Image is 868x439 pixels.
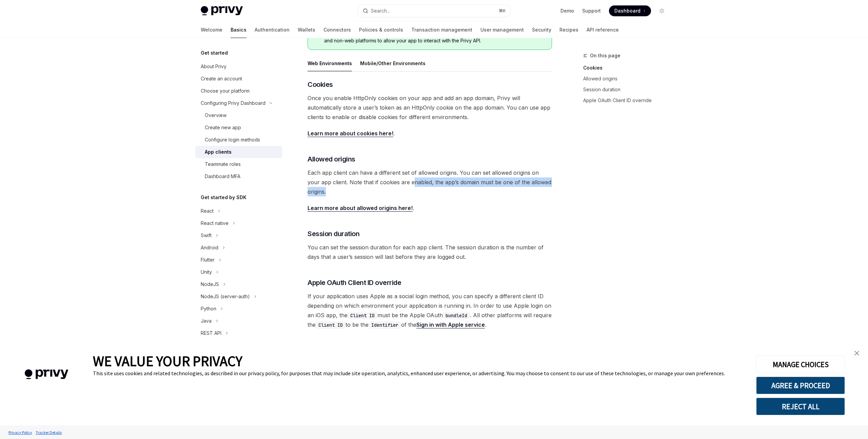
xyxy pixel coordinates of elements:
a: Wallets [298,22,315,38]
a: Security [532,22,551,38]
a: Allowed origins [583,73,673,84]
div: React [201,207,214,215]
a: Authentication [255,22,290,38]
h5: Get started [201,49,228,57]
span: If your application uses Apple as a social login method, you can specify a different client ID de... [308,291,552,329]
div: NodeJS (server-auth) [201,292,250,301]
span: Cookies [308,80,333,89]
div: Flutter [201,256,215,264]
span: Allowed origins [308,154,355,164]
a: Dashboard [609,5,651,16]
a: Overview [195,109,282,121]
span: Once you enable HttpOnly cookies on your app and add an app domain, Privy will automatically stor... [308,93,552,122]
button: Mobile/Other Environments [360,55,426,71]
div: NodeJS [201,280,219,288]
a: Teammate roles [195,158,282,170]
a: App clients [195,146,282,158]
a: Support [582,7,601,14]
a: Tracker Details [34,426,63,438]
span: . [308,203,552,213]
div: This site uses cookies and related technologies, as described in our privacy policy, for purposes... [93,370,746,377]
div: Create new app [205,123,241,132]
button: REJECT ALL [756,398,845,415]
div: Overview [205,111,226,119]
a: Create new app [195,121,282,134]
div: Python [201,305,216,313]
div: App clients [205,148,232,156]
a: Dashboard MFA [195,170,282,183]
img: close banner [854,351,859,356]
span: Dashboard [614,7,640,14]
div: REST API [201,329,221,337]
button: AGREE & PROCEED [756,377,845,394]
a: Cookies [583,62,673,73]
a: Learn more about allowed origins here! [308,205,413,212]
button: Web Environments [308,55,352,71]
span: . [308,129,552,138]
a: About Privy [195,60,282,73]
button: Toggle dark mode [656,5,667,16]
span: You can set the session duration for each app client. The session duration is the number of days ... [308,243,552,262]
span: Session duration [308,229,359,238]
code: Client ID [316,321,346,329]
a: Learn more about cookies here! [308,130,393,137]
a: Recipes [559,22,578,38]
div: Swift [201,231,212,240]
a: Session duration [583,84,673,95]
div: Configure login methods [205,136,260,144]
a: Apple OAuth Client ID override [583,95,673,106]
div: Create an account [201,75,242,83]
a: Demo [560,7,574,14]
a: Policies & controls [359,22,403,38]
button: Search...⌘K [358,5,510,17]
a: Transaction management [411,22,472,38]
div: React native [201,219,229,227]
span: ⌘ K [499,8,506,14]
a: Basics [231,22,246,38]
div: Teammate roles [205,160,241,168]
div: Dashboard MFA [205,172,240,180]
div: About Privy [201,62,226,71]
code: bundleId [443,312,470,319]
button: MANAGE CHOICES [756,356,845,373]
a: API reference [587,22,619,38]
span: Apple OAuth Client ID override [308,278,401,287]
div: Unity [201,268,212,276]
a: Choose your platform [195,85,282,97]
a: Configure login methods [195,134,282,146]
span: On this page [590,52,620,60]
div: Java [201,317,212,325]
div: Choose your platform [201,87,250,95]
a: Connectors [323,22,351,38]
img: light logo [201,6,243,16]
a: Create an account [195,73,282,85]
a: Privacy Policy [7,426,34,438]
a: close banner [850,346,864,360]
a: Welcome [201,22,222,38]
a: User management [480,22,524,38]
div: Search... [371,7,390,15]
code: Identifier [369,321,401,329]
div: Configuring Privy Dashboard [201,99,265,107]
span: WE VALUE YOUR PRIVACY [93,352,242,370]
code: Client ID [348,312,377,319]
span: Each app client can have a different set of allowed origins. You can set allowed origins on your ... [308,168,552,196]
h5: Get started by SDK [201,193,246,202]
img: company logo [10,360,83,389]
a: Sign in with Apple service [416,321,485,328]
div: Android [201,244,218,252]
